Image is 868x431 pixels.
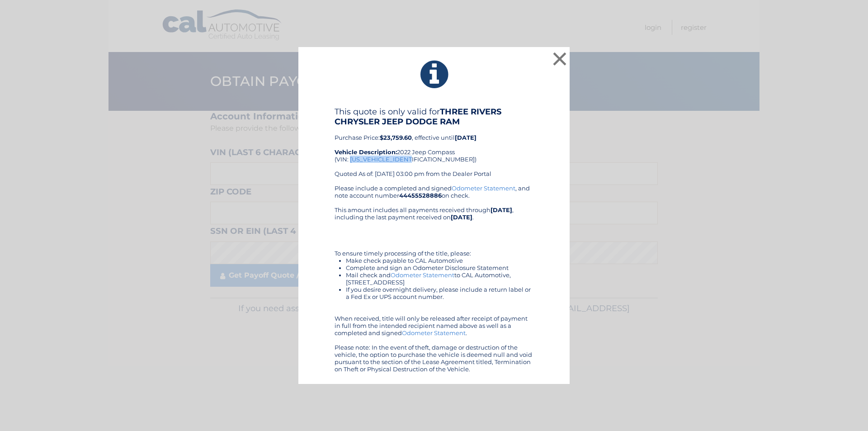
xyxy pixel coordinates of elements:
[399,192,442,199] b: 44455528886
[452,185,515,192] a: Odometer Statement
[335,107,501,127] b: THREE RIVERS CHRYSLER JEEP DODGE RAM
[451,213,472,221] b: [DATE]
[335,185,533,373] div: Please include a completed and signed , and note account number on check. This amount includes al...
[551,50,569,68] button: ×
[346,286,533,300] li: If you desire overnight delivery, please include a return label or a Fed Ex or UPS account number.
[402,329,466,336] a: Odometer Statement
[346,271,533,286] li: Mail check and to CAL Automotive, [STREET_ADDRESS]
[346,264,533,271] li: Complete and sign an Odometer Disclosure Statement
[335,148,397,156] strong: Vehicle Description:
[380,134,412,141] b: $23,759.60
[391,271,454,279] a: Odometer Statement
[335,107,533,127] h4: This quote is only valid for
[455,134,476,141] b: [DATE]
[346,257,533,264] li: Make check payable to CAL Automotive
[335,107,533,185] div: Purchase Price: , effective until 2022 Jeep Compass (VIN: [US_VEHICLE_IDENTIFICATION_NUMBER]) Quo...
[491,206,512,213] b: [DATE]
